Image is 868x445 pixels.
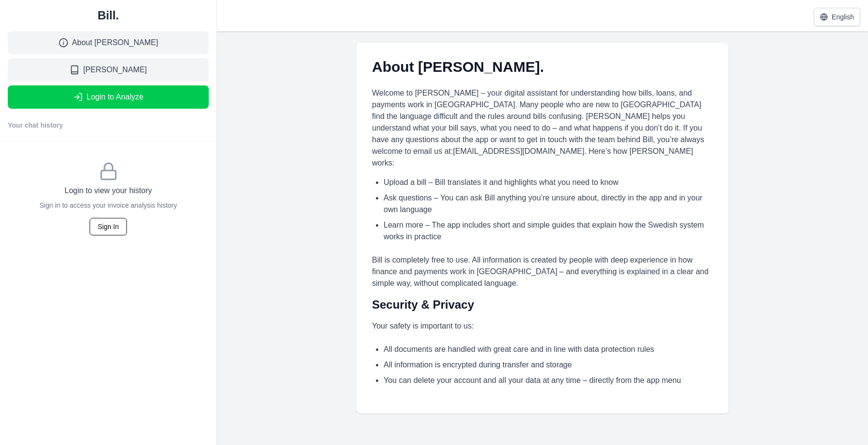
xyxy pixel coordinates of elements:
span: About [PERSON_NAME] [72,37,158,49]
li: You can delete your account and all your data at any time – directly from the app menu [384,375,713,386]
p: Welcome to [PERSON_NAME] – your digital assistant for understanding how bills, loans, and payment... [372,87,713,169]
button: English [814,8,860,26]
li: Ask questions – You can ask Bill anything you’re unsure about, directly in the app and in your ow... [384,192,713,215]
a: About [PERSON_NAME] [8,31,209,54]
li: All documents are handled with great care and in line with data protection rules [384,344,713,355]
button: Login to Analyze [8,85,209,109]
button: Sign In [90,218,127,235]
h3: Login to view your history [19,185,197,197]
a: Bill. [8,8,209,23]
h2: Security & Privacy [372,297,713,313]
p: Bill is completely free to use. All information is created by people with deep experience in how ... [372,254,713,289]
p: Your safety is important to us: [372,320,713,332]
li: Learn more – The app includes short and simple guides that explain how the Swedish system works i... [384,219,713,243]
li: All information is encrypted during transfer and storage [384,359,713,371]
span: [PERSON_NAME] [83,64,147,76]
p: Sign in to access your invoice analysis history [19,200,197,210]
h2: Your chat history [8,120,63,130]
a: [PERSON_NAME] [8,58,209,82]
a: Sign In [90,222,127,231]
li: Upload a bill – Bill translates it and highlights what you need to know [384,177,713,188]
span: Login to Analyze [87,91,143,103]
h1: About [PERSON_NAME]. [372,58,713,76]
